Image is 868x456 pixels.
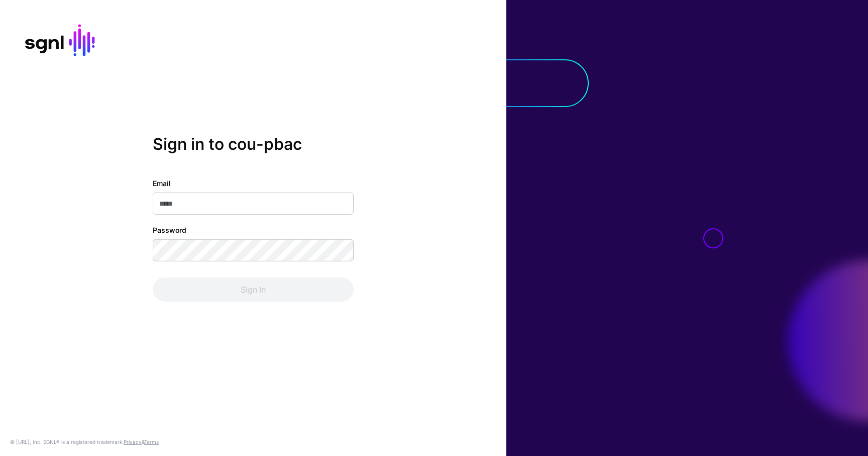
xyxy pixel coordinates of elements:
[153,134,354,153] h2: Sign in to cou-pbac
[153,225,186,235] label: Password
[153,178,171,189] label: Email
[144,439,159,445] a: Terms
[10,438,159,446] div: © [URL], Inc. SGNL® is a registered trademark. &
[124,439,142,445] a: Privacy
